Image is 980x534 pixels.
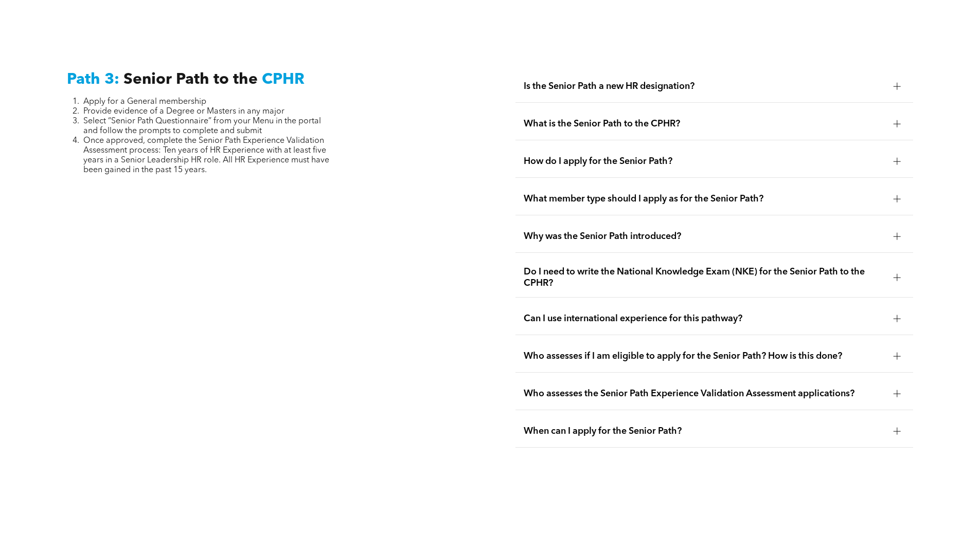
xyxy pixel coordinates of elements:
span: Apply for a General membership [83,98,206,106]
span: Who assesses if I am eligible to apply for the Senior Path? How is this done? [524,351,885,362]
span: What is the Senior Path to the CPHR? [524,118,885,130]
span: Can I use international experience for this pathway? [524,313,885,324]
span: Select “Senior Path Questionnaire” from your Menu in the portal and follow the prompts to complet... [83,117,321,135]
span: What member type should I apply as for the Senior Path? [524,193,885,205]
span: Why was the Senior Path introduced? [524,231,885,242]
span: Is the Senior Path a new HR designation? [524,81,885,92]
span: How do I apply for the Senior Path? [524,156,885,167]
span: CPHR [262,72,305,87]
span: Provide evidence of a Degree or Masters in any major [83,107,284,116]
span: Who assesses the Senior Path Experience Validation Assessment applications? [524,388,885,399]
span: Senior Path to the [123,72,258,87]
span: When can I apply for the Senior Path? [524,426,885,437]
span: Once approved, complete the Senior Path Experience Validation Assessment process: Ten years of HR... [83,137,329,174]
span: Do I need to write the National Knowledge Exam (NKE) for the Senior Path to the CPHR? [524,266,885,289]
span: Path 3: [67,72,119,87]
